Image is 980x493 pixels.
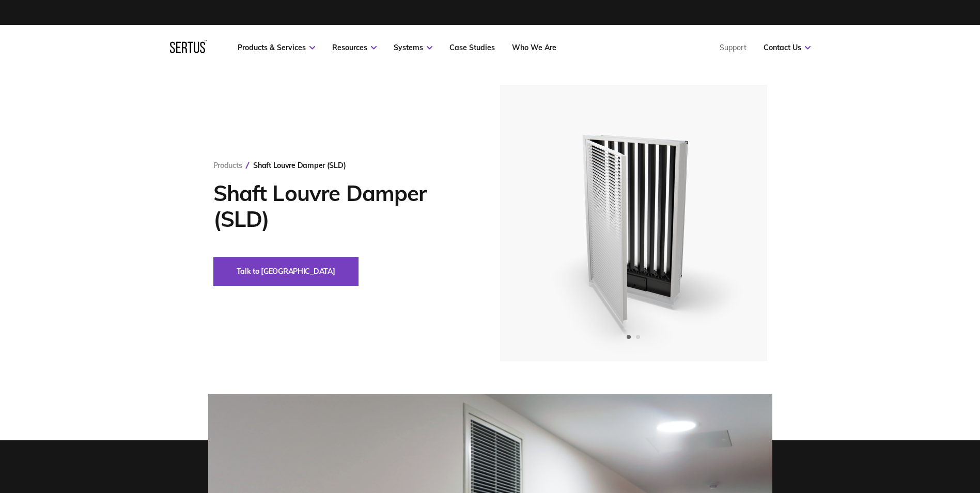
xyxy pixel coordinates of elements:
iframe: Chat Widget [794,373,980,493]
a: Products & Services [238,43,315,52]
a: Support [720,43,746,52]
h1: Shaft Louvre Damper (SLD) [213,180,469,232]
span: Go to slide 2 [636,335,640,339]
a: Resources [332,43,377,52]
a: Who We Are [512,43,556,52]
a: Contact Us [764,43,811,52]
a: Case Studies [449,43,495,52]
a: Systems [394,43,432,52]
a: Products [213,161,242,170]
button: Talk to [GEOGRAPHIC_DATA] [213,257,359,286]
